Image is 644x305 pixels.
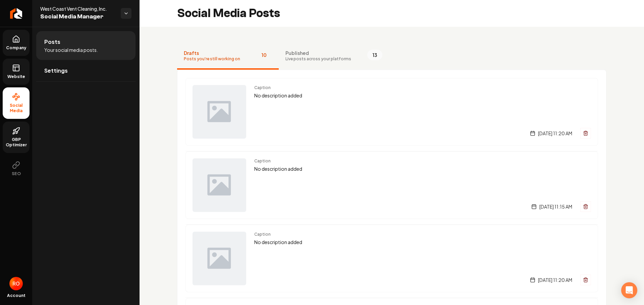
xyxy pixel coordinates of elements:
[9,277,23,290] button: Open user button
[193,158,246,212] img: Post preview
[193,232,246,285] img: Post preview
[44,38,60,46] span: Posts
[40,12,115,21] span: Social Media Manager
[185,78,598,146] a: Post previewCaptionNo description added[DATE] 11:20 AM
[256,50,272,60] span: 10
[7,293,25,298] span: Account
[254,238,591,246] p: No description added
[3,156,30,182] button: SEO
[367,50,382,60] span: 13
[36,60,136,81] a: Settings
[40,5,115,12] span: West Coast Vent Cleaning, Inc.
[621,282,637,298] div: Open Intercom Messenger
[177,43,606,70] nav: Tabs
[10,8,22,19] img: Rebolt Logo
[3,122,30,153] a: GBP Optimizer
[285,56,351,62] span: Live posts across your platforms
[539,203,572,210] span: [DATE] 11:15 AM
[184,50,240,56] span: Drafts
[185,224,598,292] a: Post previewCaptionNo description added[DATE] 11:20 AM
[9,277,23,290] img: Roberto Osorio
[3,137,30,148] span: GBP Optimizer
[3,30,30,56] a: Company
[254,158,591,164] span: Caption
[285,50,351,56] span: Published
[184,56,240,62] span: Posts you're still working on
[3,59,30,85] a: Website
[279,43,389,70] button: PublishedLive posts across your platforms13
[3,103,30,113] span: Social Media
[254,92,591,99] p: No description added
[538,130,572,137] span: [DATE] 11:20 AM
[177,43,279,70] button: DraftsPosts you're still working on10
[254,165,591,173] p: No description added
[254,232,591,237] span: Caption
[3,45,29,51] span: Company
[254,85,591,90] span: Caption
[193,85,246,139] img: Post preview
[9,171,23,176] span: SEO
[44,67,68,75] span: Settings
[44,47,98,53] span: Your social media posts.
[177,7,280,20] h2: Social Media Posts
[185,151,598,219] a: Post previewCaptionNo description added[DATE] 11:15 AM
[5,74,28,79] span: Website
[538,277,572,283] span: [DATE] 11:20 AM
